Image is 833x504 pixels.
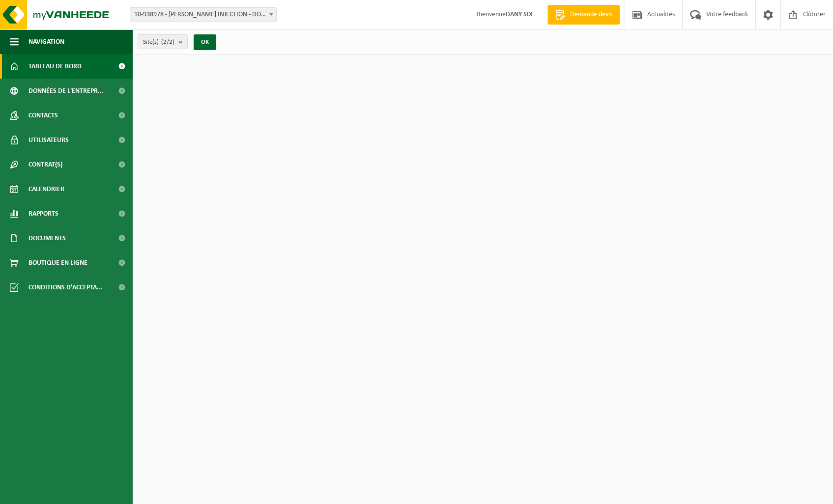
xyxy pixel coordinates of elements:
span: Contrat(s) [29,152,62,177]
span: Données de l'entrepr... [29,79,104,103]
span: Tableau de bord [29,54,82,79]
span: 10-938978 - SN GALLEZ INJECTION - DOUVRIN [130,7,277,22]
span: Utilisateurs [29,128,69,152]
button: OK [194,34,216,50]
span: Rapports [29,201,58,226]
span: Site(s) [143,35,174,50]
span: Navigation [29,29,64,54]
a: Demande devis [547,5,620,25]
count: (2/2) [161,39,174,45]
span: Demande devis [568,10,615,20]
span: Boutique en ligne [29,251,87,275]
span: Calendrier [29,177,64,201]
span: Conditions d'accepta... [29,275,103,300]
span: Contacts [29,103,58,128]
strong: DANY SIX [506,11,533,18]
iframe: chat widget [5,482,164,504]
span: 10-938978 - SN GALLEZ INJECTION - DOUVRIN [130,8,276,22]
button: Site(s)(2/2) [138,34,188,49]
span: Documents [29,226,66,251]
